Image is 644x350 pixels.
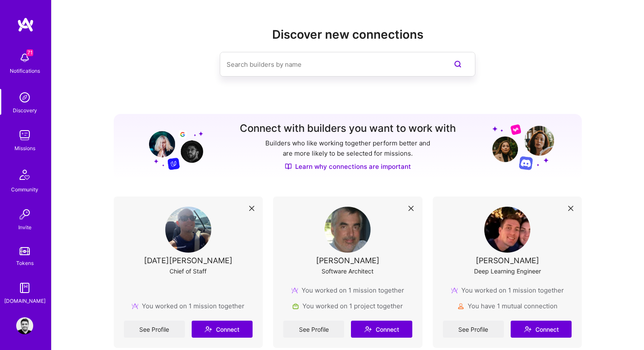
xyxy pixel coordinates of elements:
[170,267,207,276] div: Chief of Staff
[26,49,33,56] span: 71
[141,123,203,170] img: Grow your network
[192,321,253,338] button: Connect
[114,28,582,42] h2: Discover new connections
[351,321,412,338] button: Connect
[11,185,38,194] div: Community
[476,256,539,265] div: [PERSON_NAME]
[524,325,532,333] i: icon Connect
[20,247,30,255] img: tokens
[451,286,564,295] div: You worked on 1 mission together
[316,256,379,265] div: [PERSON_NAME]
[408,206,414,211] i: icon Close
[457,302,558,310] div: You have 1 mutual connection
[511,321,572,338] button: Connect
[16,206,33,223] img: Invite
[165,207,211,253] img: User Avatar
[144,256,233,265] div: [DATE][PERSON_NAME]
[132,303,138,310] img: mission icon
[13,106,37,115] div: Discovery
[4,296,46,305] div: [DOMAIN_NAME]
[17,17,34,32] img: logo
[291,286,404,295] div: You worked on 1 mission together
[322,267,374,276] div: Software Architect
[451,287,458,294] img: mission icon
[14,144,35,153] div: Missions
[484,207,530,253] img: User Avatar
[264,138,432,159] p: Builders who like working together perform better and are more likely to be selected for missions.
[10,66,40,75] div: Notifications
[204,325,212,333] i: icon Connect
[453,59,463,69] i: icon SearchPurple
[18,223,32,232] div: Invite
[14,165,35,185] img: Community
[283,321,344,338] a: See Profile
[16,259,34,267] div: Tokens
[132,302,244,310] div: You worked on 1 mission together
[457,303,464,310] img: mutualConnections icon
[568,206,573,211] i: icon Close
[474,267,541,276] div: Deep Learning Engineer
[292,302,403,310] div: You worked on 1 project together
[227,54,434,75] input: Search builders by name
[285,163,292,170] img: Discover
[492,124,554,170] img: Grow your network
[16,127,33,144] img: teamwork
[16,317,33,334] img: User Avatar
[16,89,33,106] img: discovery
[16,49,33,66] img: bell
[240,122,456,135] h3: Connect with builders you want to work with
[16,279,33,296] img: guide book
[124,321,185,338] a: See Profile
[291,287,298,294] img: mission icon
[325,207,371,253] img: User Avatar
[14,317,35,334] a: User Avatar
[443,321,504,338] a: See Profile
[364,325,372,333] i: icon Connect
[285,162,411,171] a: Learn why connections are important
[292,303,299,310] img: Project icon
[249,206,254,211] i: icon Close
